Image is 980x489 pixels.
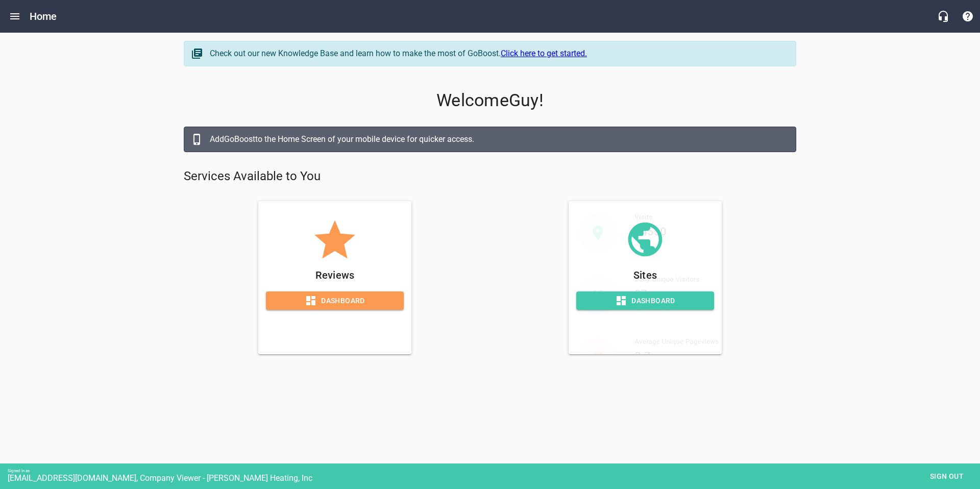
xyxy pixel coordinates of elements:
[931,4,955,29] button: Live Chat
[576,267,714,283] p: Sites
[184,168,796,185] p: Services Available to You
[274,295,396,307] span: Dashboard
[8,469,980,473] div: Signed in as
[584,295,706,307] span: Dashboard
[210,133,786,145] div: Add GoBoost to the Home Screen of your mobile device for quicker access.
[266,267,404,283] p: Reviews
[576,291,714,310] a: Dashboard
[501,48,587,58] a: Click here to get started.
[925,470,968,483] span: Sign out
[184,127,796,152] a: AddGoBoostto the Home Screen of your mobile device for quicker access.
[210,47,786,60] div: Check out our new Knowledge Base and learn how to make the most of GoBoost.
[8,473,980,483] div: [EMAIL_ADDRESS][DOMAIN_NAME], Company Viewer - [PERSON_NAME] Heating, Inc
[921,467,972,486] button: Sign out
[184,90,796,111] p: Welcome Guy !
[266,291,404,310] a: Dashboard
[30,8,57,25] h6: Home
[3,4,27,29] button: Open drawer
[955,4,980,29] button: Support Portal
